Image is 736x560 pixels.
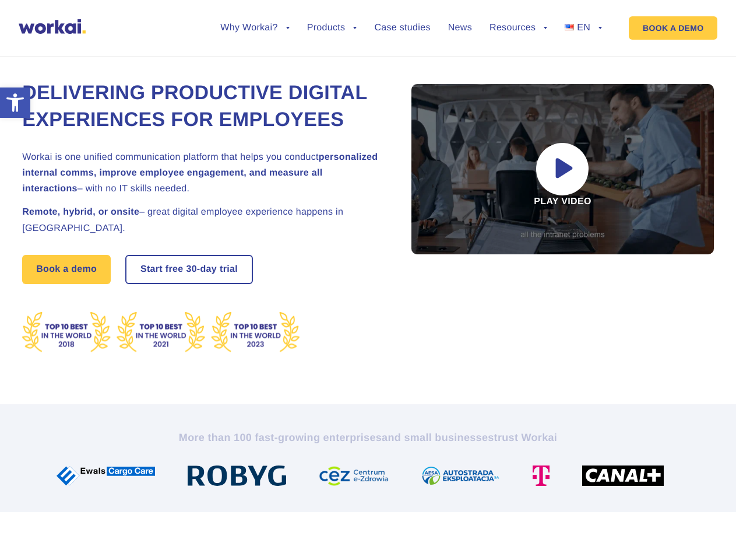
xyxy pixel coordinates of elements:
a: Case studies [374,23,430,33]
h2: More than 100 fast-growing enterprises trust Workai [45,430,692,444]
i: and small businesses [382,432,494,443]
h1: Delivering Productive Digital Experiences for Employees [22,80,383,134]
a: Why Workai? [220,23,289,33]
a: Start free30-daytrial [126,256,252,283]
strong: personalized internal comms, improve employee engagement, and measure all interactions [22,152,378,194]
h2: Workai is one unified communication platform that helps you conduct – with no IT skills needed. [22,149,383,197]
a: Products [307,23,357,33]
a: BOOK A DEMO [629,16,717,40]
span: EN [577,23,590,33]
a: News [448,23,472,33]
a: Resources [490,23,547,33]
i: 30-day [186,265,217,274]
strong: Remote, hybrid, or onsite [22,207,139,217]
h2: – great digital employee experience happens in [GEOGRAPHIC_DATA]. [22,204,383,236]
div: Play video [411,84,714,254]
a: Book a demo [22,255,111,284]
